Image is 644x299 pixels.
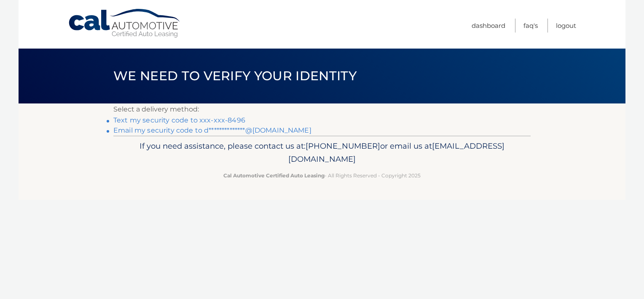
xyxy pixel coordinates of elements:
strong: Cal Automotive Certified Auto Leasing [223,172,325,179]
span: [PHONE_NUMBER] [306,141,380,151]
a: FAQ's [523,19,538,33]
p: - All Rights Reserved - Copyright 2025 [119,171,525,180]
span: We need to verify your identity [113,68,357,84]
a: Text my security code to xxx-xxx-8496 [113,116,245,124]
p: If you need assistance, please contact us at: or email us at [119,139,525,166]
a: Logout [556,19,576,33]
p: Select a delivery method: [113,103,531,115]
a: Dashboard [472,19,505,33]
a: Cal Automotive [68,8,182,38]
